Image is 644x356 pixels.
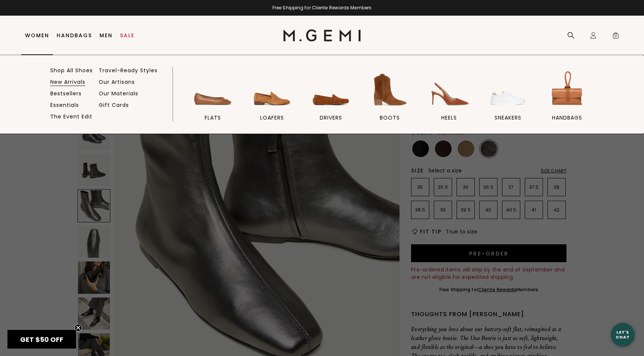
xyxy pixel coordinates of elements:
[186,69,239,134] a: flats
[541,69,594,134] a: handbags
[50,67,93,74] a: Shop All Shoes
[75,324,82,331] button: Close teaser
[120,32,135,38] a: Sale
[310,69,352,111] img: drivers
[99,90,138,97] a: Our Materials
[245,69,298,134] a: loafers
[50,90,82,97] a: Bestsellers
[99,67,158,74] a: Travel-Ready Styles
[320,114,342,121] span: drivers
[611,330,635,339] div: Let's Chat
[380,114,400,121] span: BOOTS
[7,330,76,349] div: GET $50 OFFClose teaser
[441,114,457,121] span: heels
[99,79,135,85] a: Our Artisans
[546,69,588,111] img: handbags
[260,114,284,121] span: loafers
[495,114,521,121] span: sneakers
[428,69,470,111] img: heels
[50,102,79,108] a: Essentials
[251,69,293,111] img: loafers
[482,69,534,134] a: sneakers
[487,69,529,111] img: sneakers
[50,113,92,120] a: The Event Edit
[205,114,221,121] span: flats
[25,32,49,38] a: Women
[99,102,129,108] a: Gift Cards
[552,114,582,121] span: handbags
[612,33,619,41] span: 0
[100,32,113,38] a: Men
[192,69,234,111] img: flats
[363,69,416,134] a: BOOTS
[423,69,476,134] a: heels
[369,69,411,111] img: BOOTS
[20,335,63,344] span: GET $50 OFF
[50,79,85,85] a: New Arrivals
[283,29,361,41] img: M.Gemi
[304,69,357,134] a: drivers
[57,32,92,38] a: Handbags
